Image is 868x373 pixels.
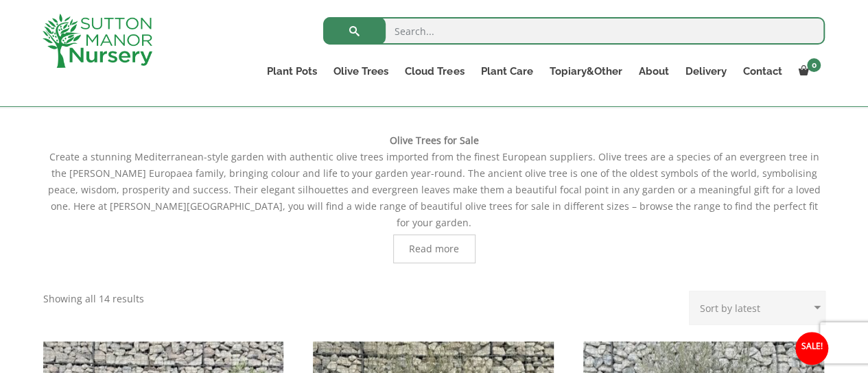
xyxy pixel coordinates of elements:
[630,62,677,81] a: About
[43,132,825,263] div: Create a stunning Mediterranean-style garden with authentic olive trees imported from the finest ...
[807,58,821,72] span: 0
[409,244,459,254] span: Read more
[390,134,479,147] b: Olive Trees for Sale
[795,332,828,365] span: Sale!
[689,291,825,325] select: Shop order
[323,17,825,45] input: Search...
[734,62,790,81] a: Contact
[677,62,734,81] a: Delivery
[259,62,325,81] a: Plant Pots
[790,62,825,81] a: 0
[541,62,630,81] a: Topiary&Other
[472,62,541,81] a: Plant Care
[397,62,472,81] a: Cloud Trees
[325,62,397,81] a: Olive Trees
[43,14,152,68] img: logo
[43,291,144,307] p: Showing all 14 results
